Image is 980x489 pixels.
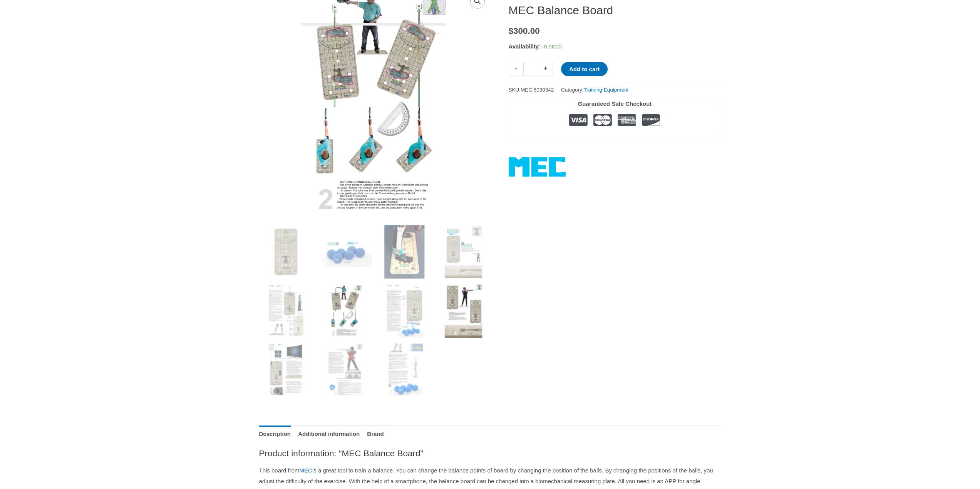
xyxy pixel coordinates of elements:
[509,3,721,17] h1: MEC Balance Board
[318,344,372,397] img: MEC Balance Board - Image 10
[523,62,538,75] input: Product quantity
[521,87,554,93] span: MEC.5038342
[561,62,608,76] button: Add to cart
[509,142,721,151] iframe: Customer reviews powered by Trustpilot
[300,467,312,474] a: MEC
[437,225,490,279] img: MEC Balance Board - Image 4
[259,344,313,397] img: MEC Balance Board - Image 9
[509,26,514,36] span: $
[259,225,313,279] img: MEC Balance Board
[509,157,566,177] a: MEC
[509,43,541,50] span: Availability:
[377,225,431,279] img: MEC Balance Board - Image 3
[509,62,523,75] a: -
[298,426,360,442] a: Additional information
[561,85,628,95] span: Category:
[584,87,629,93] a: Training Equipment
[259,426,291,442] a: Description
[259,284,313,338] img: MEC Balance Board - Image 5
[509,26,540,36] bdi: 300.00
[318,284,372,338] img: MEC Balance Board - Image 6
[575,98,655,109] legend: Guaranteed Safe Checkout
[437,284,490,338] img: MEC Balance Board - Image 8
[259,448,721,459] h2: Product information: “MEC Balance Board”
[509,85,554,95] span: SKU:
[538,62,553,75] a: +
[318,225,372,279] img: MEC Balance Board - Image 2
[367,426,384,442] a: Brand
[377,284,431,338] img: MEC Balance Board - Image 7
[542,43,562,50] span: In stock
[377,344,431,397] img: MEC Balance Board - Image 11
